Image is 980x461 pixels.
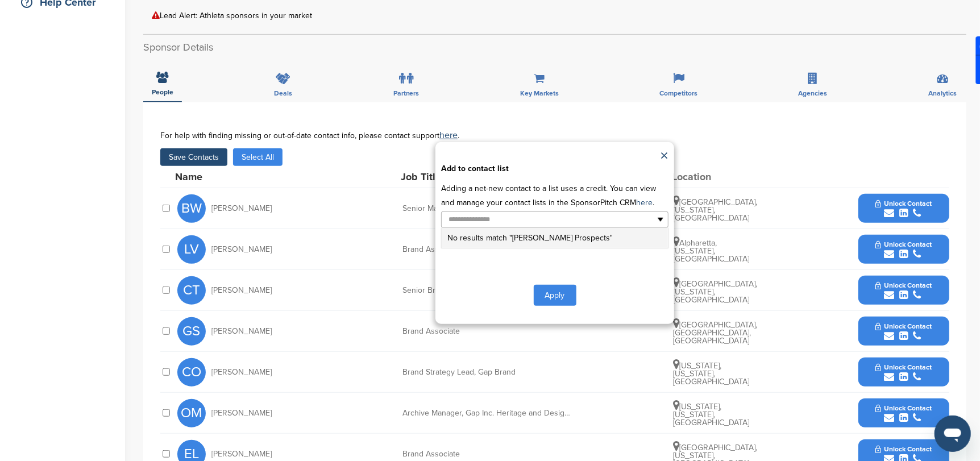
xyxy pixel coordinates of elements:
[143,40,966,55] h2: Sponsor Details
[402,409,573,417] div: Archive Manager, Gap Inc. Heritage and Design Archive and Gap Brand Print Library
[673,402,749,427] span: [US_STATE], [US_STATE], [GEOGRAPHIC_DATA]
[862,273,945,308] button: Unlock Contact
[799,90,828,97] span: Agencies
[673,361,749,387] span: [US_STATE], [US_STATE], [GEOGRAPHIC_DATA]
[862,192,945,226] button: Unlock Contact
[441,181,668,210] p: Adding a net-new contact to a list uses a credit. You can view and manage your contact lists in t...
[875,200,932,207] span: Unlock Contact
[441,165,668,173] div: Add to contact list
[512,233,610,243] span: [PERSON_NAME] Prospects
[520,90,559,97] span: Key Markets
[211,450,272,458] span: [PERSON_NAME]
[177,194,206,223] span: BW
[402,327,573,335] div: Brand Associate
[211,409,272,417] span: [PERSON_NAME]
[928,90,957,97] span: Analytics
[177,358,206,387] span: CO
[660,148,668,165] a: ×
[875,281,932,289] span: Unlock Contact
[274,90,292,97] span: Deals
[393,90,420,97] span: Partners
[875,404,932,412] span: Unlock Contact
[439,130,458,141] a: here
[402,368,573,376] div: Brand Strategy Lead, Gap Brand
[862,232,945,267] button: Unlock Contact
[862,314,945,348] button: Unlock Contact
[636,198,653,207] a: here
[659,90,697,97] span: Competitors
[177,235,206,264] span: LV
[177,276,206,305] span: CT
[935,416,971,452] iframe: Button to launch messaging window
[442,228,668,248] li: No results match " "
[402,450,573,458] div: Brand Associate
[875,240,932,248] span: Unlock Contact
[211,368,272,376] span: [PERSON_NAME]
[534,285,576,306] button: Apply
[673,320,757,346] span: [GEOGRAPHIC_DATA], [GEOGRAPHIC_DATA], [GEOGRAPHIC_DATA]
[177,399,206,427] span: OM
[152,89,173,95] span: People
[211,327,272,335] span: [PERSON_NAME]
[862,396,945,430] button: Unlock Contact
[862,355,945,389] button: Unlock Contact
[875,322,932,330] span: Unlock Contact
[152,11,958,20] div: Lead Alert: Athleta sponsors in your market
[875,445,932,453] span: Unlock Contact
[177,317,206,346] span: GS
[875,363,932,371] span: Unlock Contact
